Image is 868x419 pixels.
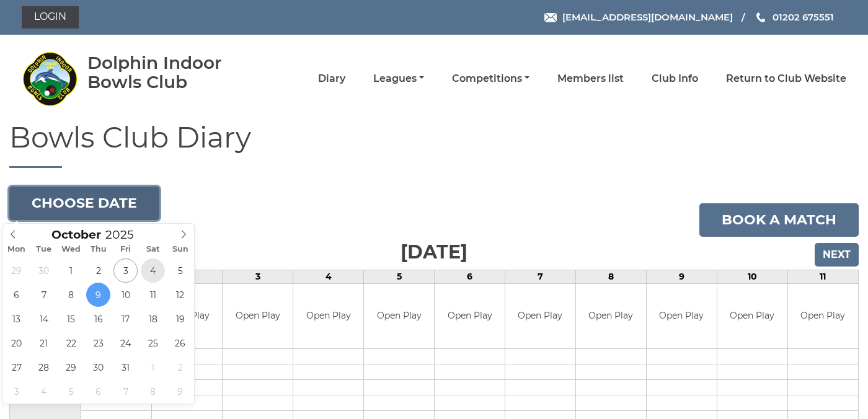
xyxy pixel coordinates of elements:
[51,229,101,241] span: Scroll to increment
[293,270,364,283] td: 4
[141,355,165,379] span: November 1, 2025
[85,245,112,254] span: Thu
[141,258,165,283] span: October 4, 2025
[223,270,293,283] td: 3
[141,379,165,404] span: November 8, 2025
[4,283,29,307] span: October 6, 2025
[755,10,834,24] a: Phone us 01202 675551
[112,245,139,254] span: Fri
[59,307,83,331] span: October 15, 2025
[59,379,83,404] span: November 5, 2025
[113,307,138,331] span: October 17, 2025
[505,284,575,349] td: Open Play
[756,12,765,22] img: Phone us
[32,355,56,379] span: October 28, 2025
[4,307,29,331] span: October 13, 2025
[141,283,165,307] span: October 11, 2025
[788,284,858,349] td: Open Play
[30,245,58,254] span: Tue
[141,307,165,331] span: October 18, 2025
[773,11,834,23] span: 01202 675551
[787,270,858,283] td: 11
[32,258,56,283] span: September 30, 2025
[815,243,859,267] input: Next
[86,307,110,331] span: October 16, 2025
[168,258,192,283] span: October 5, 2025
[113,331,138,355] span: October 24, 2025
[167,245,194,254] span: Sun
[699,203,859,237] a: Book a match
[86,379,110,404] span: November 6, 2025
[86,258,110,283] span: October 2, 2025
[113,379,138,404] span: November 7, 2025
[86,331,110,355] span: October 23, 2025
[113,355,138,379] span: October 31, 2025
[32,307,56,331] span: October 14, 2025
[86,283,110,307] span: October 9, 2025
[576,284,646,349] td: Open Play
[4,379,29,404] span: November 3, 2025
[86,355,110,379] span: October 30, 2025
[113,258,138,283] span: October 3, 2025
[22,51,77,107] img: Dolphin Indoor Bowls Club
[168,379,192,404] span: November 9, 2025
[32,379,56,404] span: November 4, 2025
[505,270,576,283] td: 7
[59,355,83,379] span: October 29, 2025
[168,331,192,355] span: October 26, 2025
[647,284,717,349] td: Open Play
[4,355,29,379] span: October 27, 2025
[168,355,192,379] span: November 2, 2025
[9,122,859,168] h1: Bowls Club Diary
[113,283,138,307] span: October 10, 2025
[717,284,787,349] td: Open Play
[452,72,529,86] a: Competitions
[544,10,733,24] a: Email [EMAIL_ADDRESS][DOMAIN_NAME]
[717,270,787,283] td: 10
[59,258,83,283] span: October 1, 2025
[652,72,698,86] a: Club Info
[3,245,30,254] span: Mon
[168,283,192,307] span: October 12, 2025
[557,72,624,86] a: Members list
[59,283,83,307] span: October 8, 2025
[435,284,505,349] td: Open Play
[101,227,149,242] input: Scroll to increment
[293,284,363,349] td: Open Play
[364,284,434,349] td: Open Play
[168,307,192,331] span: October 19, 2025
[32,331,56,355] span: October 21, 2025
[318,72,345,86] a: Diary
[139,245,167,254] span: Sat
[544,13,557,22] img: Email
[9,187,159,220] button: Choose date
[726,72,846,86] a: Return to Club Website
[223,284,293,349] td: Open Play
[364,270,435,283] td: 5
[575,270,646,283] td: 8
[562,11,733,23] span: [EMAIL_ADDRESS][DOMAIN_NAME]
[58,245,85,254] span: Wed
[141,331,165,355] span: October 25, 2025
[373,72,424,86] a: Leagues
[32,283,56,307] span: October 7, 2025
[87,53,258,92] div: Dolphin Indoor Bowls Club
[4,258,29,283] span: September 29, 2025
[22,6,79,29] a: Login
[59,331,83,355] span: October 22, 2025
[435,270,505,283] td: 6
[4,331,29,355] span: October 20, 2025
[646,270,717,283] td: 9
